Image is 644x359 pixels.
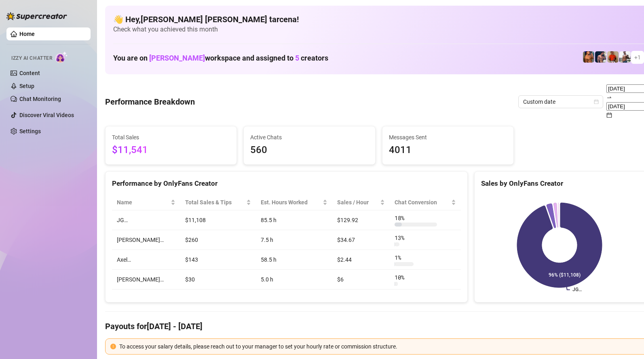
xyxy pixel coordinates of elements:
span: Active Chats [250,133,368,142]
th: Chat Conversion [390,195,460,210]
th: Total Sales & Tips [180,195,256,210]
span: 1 % [395,253,408,262]
td: $6 [332,270,390,290]
span: exclamation-circle [110,344,116,349]
td: JG… [112,210,180,230]
td: $129.92 [332,210,390,230]
div: Performance by OnlyFans Creator [112,178,461,189]
a: Home [19,31,35,37]
a: Setup [19,83,34,89]
text: JG… [572,287,581,293]
a: Chat Monitoring [19,96,61,102]
a: Discover Viral Videos [19,112,74,118]
td: $34.67 [332,230,390,250]
img: JG [583,51,594,63]
span: Total Sales [112,133,230,142]
td: $143 [180,250,256,270]
a: Settings [19,128,41,134]
span: + 1 [634,53,641,62]
span: 5 [295,54,299,62]
span: Messages Sent [389,133,507,142]
td: 85.5 h [256,210,332,230]
img: JUSTIN [619,51,631,63]
td: $30 [180,270,256,290]
span: Name [117,198,169,207]
div: Est. Hours Worked [261,198,321,207]
span: swap-right [606,94,612,100]
span: $11,541 [112,143,230,158]
h4: Performance Breakdown [105,96,195,107]
a: Content [19,70,40,76]
span: calendar [594,99,599,104]
span: Chat Conversion [395,198,449,207]
span: 4011 [389,143,507,158]
span: Izzy AI Chatter [11,55,52,62]
td: $11,108 [180,210,256,230]
span: to [606,94,612,101]
span: 18 % [395,214,408,223]
td: 5.0 h [256,270,332,290]
span: [PERSON_NAME] [149,54,205,62]
span: 13 % [395,233,408,242]
span: 560 [250,143,368,158]
h1: You are on workspace and assigned to creators [113,54,328,63]
td: [PERSON_NAME]… [112,230,180,250]
span: Sales / Hour [337,198,379,207]
img: logo-BBDzfeDw.svg [6,12,67,20]
span: 10 % [395,273,408,282]
td: 58.5 h [256,250,332,270]
td: $2.44 [332,250,390,270]
td: 7.5 h [256,230,332,250]
img: AI Chatter [55,51,68,63]
th: Sales / Hour [332,195,390,210]
td: Axel… [112,250,180,270]
h4: 👋 Hey, [PERSON_NAME] [PERSON_NAME] tarcena ! [113,14,644,25]
img: Axel [595,51,606,63]
span: Custom date [523,96,598,108]
span: Total Sales & Tips [185,198,245,207]
th: Name [112,195,180,210]
span: calendar [606,112,612,118]
td: [PERSON_NAME]… [112,270,180,290]
td: $260 [180,230,256,250]
span: Check what you achieved this month [113,25,644,34]
img: Justin [607,51,619,63]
